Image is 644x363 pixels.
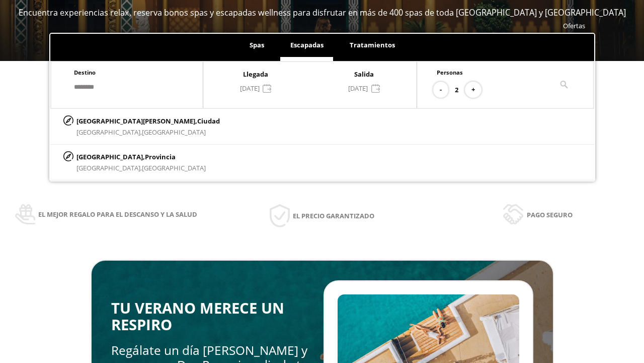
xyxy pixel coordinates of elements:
[76,128,142,137] span: [GEOGRAPHIC_DATA],
[350,40,395,49] span: Tratamientos
[293,210,374,221] span: El precio garantizado
[433,82,448,98] button: -
[290,40,324,49] span: Escapadas
[527,209,573,220] span: Pago seguro
[250,40,264,49] span: Spas
[437,69,463,76] span: Personas
[76,115,220,127] p: [GEOGRAPHIC_DATA][PERSON_NAME],
[455,84,458,95] span: 2
[111,298,284,335] span: TU VERANO MERECE UN RESPIRO
[563,21,585,30] a: Ofertas
[142,128,206,137] span: [GEOGRAPHIC_DATA]
[142,163,206,172] span: [GEOGRAPHIC_DATA]
[74,69,96,76] span: Destino
[197,116,220,126] span: Ciudad
[465,82,481,98] button: +
[38,209,197,220] span: El mejor regalo para el descanso y la salud
[145,152,176,161] span: Provincia
[76,163,142,172] span: [GEOGRAPHIC_DATA],
[19,7,626,18] span: Encuentra experiencias relax, reserva bonos spas y escapadas wellness para disfrutar en más de 40...
[76,151,206,162] p: [GEOGRAPHIC_DATA],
